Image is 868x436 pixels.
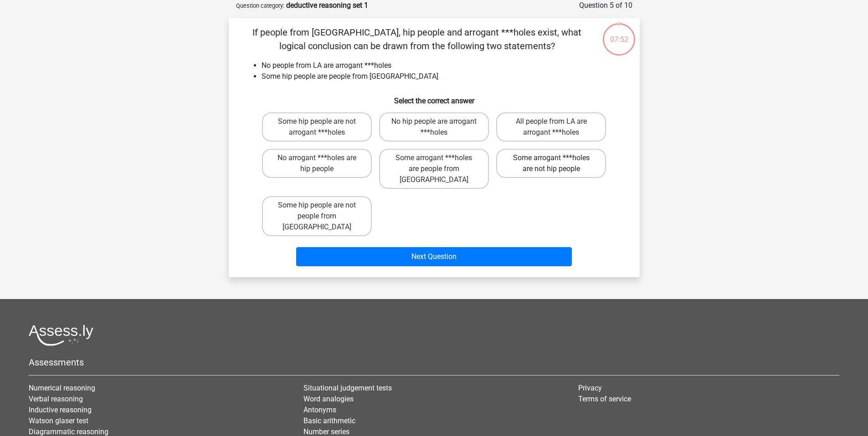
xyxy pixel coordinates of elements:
[578,384,602,392] a: Privacy
[296,247,572,266] button: Next Question
[29,416,88,425] a: Watson glaser test
[29,427,108,436] a: Diagrammatic reasoning
[602,22,636,45] div: 07:52
[303,406,336,414] a: Antonyms
[379,149,489,189] label: Some arrogant ***holes are people from [GEOGRAPHIC_DATA]
[303,395,354,403] a: Word analogies
[578,395,631,403] a: Terms of service
[303,384,392,392] a: Situational judgement tests
[303,427,349,436] a: Number series
[262,71,625,82] li: Some hip people are people from [GEOGRAPHIC_DATA]
[262,196,372,236] label: Some hip people are not people from [GEOGRAPHIC_DATA]
[262,149,372,178] label: No arrogant ***holes are hip people
[262,112,372,142] label: Some hip people are not arrogant ***holes
[29,406,92,414] a: Inductive reasoning
[29,384,95,392] a: Numerical reasoning
[29,357,839,368] h5: Assessments
[236,2,284,9] small: Question category:
[29,395,83,403] a: Verbal reasoning
[29,324,93,346] img: Assessly logo
[496,149,606,178] label: Some arrogant ***holes are not hip people
[496,112,606,142] label: All people from LA are arrogant ***holes
[262,60,625,71] li: No people from LA are arrogant ***holes
[243,25,591,53] p: If people from [GEOGRAPHIC_DATA], hip people and arrogant ***holes exist, what logical conclusion...
[303,416,355,425] a: Basic arithmetic
[379,112,489,142] label: No hip people are arrogant ***holes
[286,1,368,10] strong: deductive reasoning set 1
[243,89,625,105] h6: Select the correct answer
